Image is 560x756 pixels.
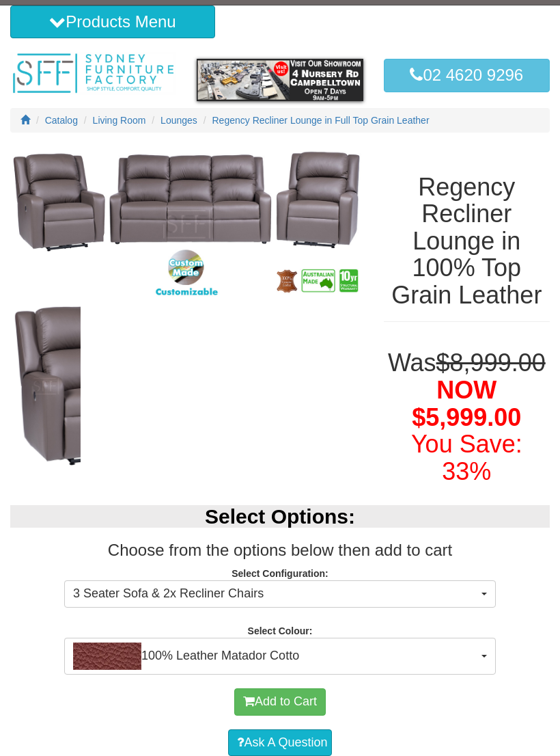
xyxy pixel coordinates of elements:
button: 100% Leather Matador Cotto100% Leather Matador Cotto [64,638,496,675]
img: showroom.gif [197,59,363,100]
span: 3 Seater Sofa & 2x Recliner Chairs [73,585,478,603]
a: Regency Recliner Lounge in Full Top Grain Leather [212,115,430,126]
h1: Was [384,349,550,485]
button: 3 Seater Sofa & 2x Recliner Chairs [64,580,496,608]
span: 100% Leather Matador Cotto [73,643,478,670]
font: You Save: 33% [411,430,522,485]
a: 02 4620 9296 [384,59,550,92]
h1: Regency Recliner Lounge in 100% Top Grain Leather [384,174,550,309]
a: Living Room [93,115,146,126]
img: Sydney Furniture Factory [10,52,176,95]
strong: Select Configuration: [232,568,328,579]
b: Select Options: [205,505,355,528]
button: Add to Cart [234,688,326,716]
a: Lounges [160,115,197,126]
del: $8,999.00 [436,349,546,377]
a: Catalog [45,115,78,126]
strong: Select Colour: [248,625,313,636]
span: NOW $5,999.00 [412,376,521,431]
img: 100% Leather Matador Cotto [73,643,141,670]
button: Products Menu [10,5,215,38]
h3: Choose from the options below then add to cart [10,541,550,559]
